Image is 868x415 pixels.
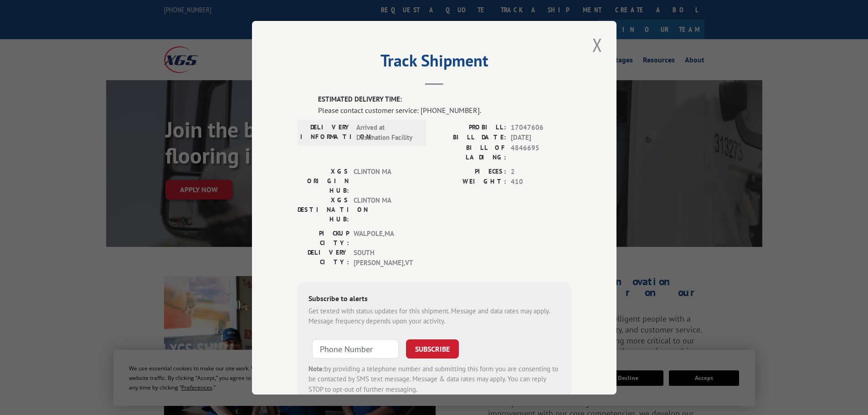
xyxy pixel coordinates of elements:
strong: Note: [308,364,324,373]
label: BILL DATE: [434,133,506,143]
span: CLINTON MA [354,195,415,224]
label: PROBILL: [434,122,506,133]
span: 2 [511,166,571,177]
div: Get texted with status updates for this shipment. Message and data rates may apply. Message frequ... [308,306,560,326]
span: [DATE] [511,133,571,143]
span: WALPOLE , MA [354,228,415,247]
label: PICKUP CITY: [298,228,349,247]
label: DELIVERY CITY: [298,247,349,268]
span: Arrived at Destination Facility [356,122,418,143]
button: Close modal [590,32,605,57]
h2: Track Shipment [298,54,571,72]
span: 4846695 [511,143,571,162]
label: PIECES: [434,166,506,177]
label: DELIVERY INFORMATION: [300,122,352,143]
label: ESTIMATED DELIVERY TIME: [318,94,571,105]
span: CLINTON MA [354,166,415,195]
span: 410 [511,177,571,187]
div: by providing a telephone number and submitting this form you are consenting to be contacted by SM... [308,364,560,395]
div: Subscribe to alerts [308,292,560,306]
label: XGS DESTINATION HUB: [298,195,349,224]
label: WEIGHT: [434,177,506,187]
button: SUBSCRIBE [406,339,459,358]
span: SOUTH [PERSON_NAME] , VT [354,247,415,268]
div: Please contact customer service: [PHONE_NUMBER]. [318,104,571,115]
label: XGS ORIGIN HUB: [298,166,349,195]
span: 17047606 [511,122,571,133]
input: Phone Number [312,339,399,358]
label: BILL OF LADING: [434,143,506,162]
